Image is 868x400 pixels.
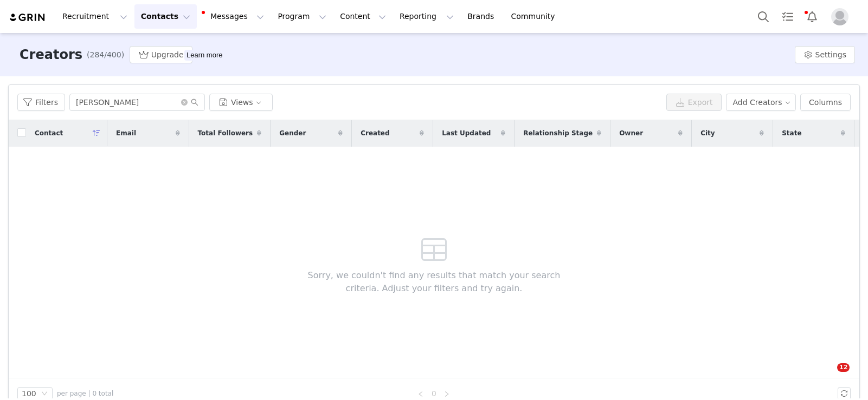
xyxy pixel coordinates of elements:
[700,128,715,138] span: City
[116,128,136,138] span: Email
[181,99,188,106] i: icon: close-circle
[17,94,65,111] button: Filters
[837,363,850,372] span: 12
[57,389,113,398] span: per page | 0 total
[443,391,450,397] i: icon: right
[271,4,333,29] button: Program
[417,391,424,397] i: icon: left
[428,388,440,399] a: 0
[209,94,273,111] button: Views
[198,128,253,138] span: Total Followers
[22,388,36,399] div: 100
[795,46,855,63] button: Settings
[461,4,504,29] a: Brands
[279,128,306,138] span: Gender
[776,4,800,29] a: Tasks
[69,94,205,111] input: Search...
[393,4,460,29] button: Reporting
[800,4,824,29] button: Notifications
[726,94,796,111] button: Add Creators
[197,4,271,29] button: Messages
[825,8,859,25] button: Profile
[831,8,848,25] img: placeholder-profile.jpg
[130,46,192,63] button: Upgrade
[134,4,197,29] button: Contacts
[333,4,393,29] button: Content
[782,128,801,138] span: State
[523,128,593,138] span: Relationship Stage
[87,49,124,61] span: (284/400)
[41,390,48,398] i: icon: down
[800,94,851,111] button: Columns
[35,128,63,138] span: Contact
[505,4,567,29] a: Community
[751,4,775,29] button: Search
[440,387,453,400] li: Next Page
[427,387,440,400] li: 0
[414,387,427,400] li: Previous Page
[291,269,577,295] span: Sorry, we couldn't find any results that match your search criteria. Adjust your filters and try ...
[191,99,198,106] i: icon: search
[815,363,841,389] iframe: Intercom live chat
[442,128,491,138] span: Last Updated
[56,4,134,29] button: Recruitment
[20,45,82,64] h3: Creators
[184,50,224,61] div: Tooltip anchor
[361,128,389,138] span: Created
[9,12,47,23] img: grin logo
[666,94,722,111] button: Export
[619,128,643,138] span: Owner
